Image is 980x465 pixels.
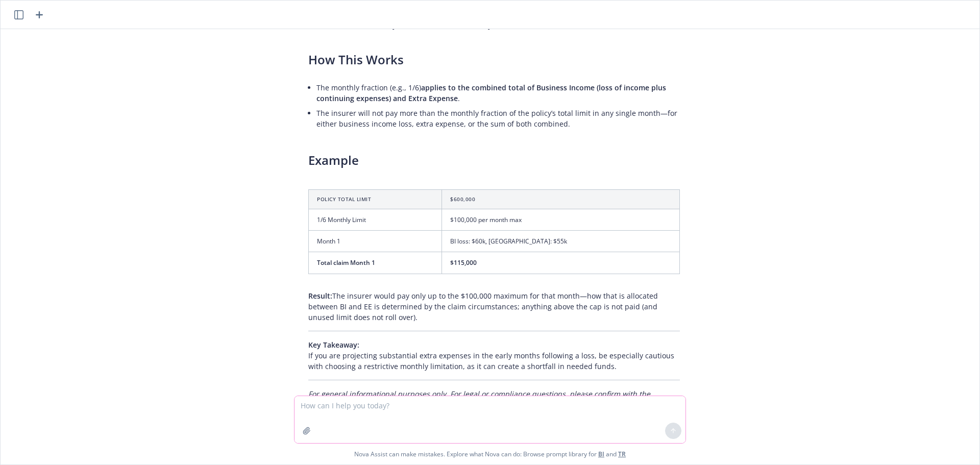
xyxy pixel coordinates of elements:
[308,10,651,30] span: Extra Expense is typically included in the monthly limitation when a Business Income policy is en...
[316,80,680,106] li: The monthly fraction (e.g., 1/6) .
[308,152,680,169] h3: Example
[308,389,650,409] em: For general informational purposes only. For legal or compliance questions, please confirm with t...
[308,291,332,301] span: Result:
[316,106,680,131] li: The insurer will not pay more than the monthly fraction of the policy’s total limit in any single...
[442,209,680,231] td: $100,000 per month max
[317,258,375,267] span: Total claim Month 1
[442,231,680,252] td: BI loss: $60k, [GEOGRAPHIC_DATA]: $55k
[450,258,477,267] span: $115,000
[309,209,442,231] td: 1/6 Monthly Limit
[442,189,680,209] th: $600,000
[316,83,666,103] span: applies to the combined total of Business Income (loss of income plus continuing expenses) and Ex...
[309,189,442,209] th: Policy Total Limit
[598,450,604,458] a: BI
[308,339,680,372] p: If you are projecting substantial extra expenses in the early months following a loss, be especia...
[309,231,442,252] td: Month 1
[354,444,626,464] span: Nova Assist can make mistakes. Explore what Nova can do: Browse prompt library for and
[308,340,359,350] span: Key Takeaway:
[618,450,626,458] a: TR
[308,290,680,323] p: The insurer would pay only up to the $100,000 maximum for that month—how that is allocated betwee...
[308,51,680,68] h3: How This Works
